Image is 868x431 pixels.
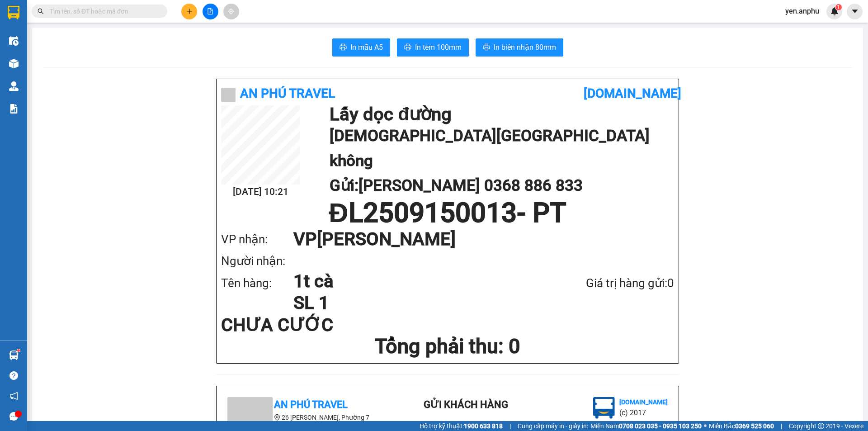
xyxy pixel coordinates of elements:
[464,422,503,430] strong: 1900 633 818
[50,6,156,16] input: Tìm tên, số ĐT hoặc mã đơn
[404,43,411,52] span: printer
[17,349,20,352] sup: 1
[221,199,674,227] h1: ĐL2509150013 - PT
[332,38,390,57] button: printerIn mẫu A5
[709,421,774,431] span: Miền Bắc
[221,274,293,293] div: Tên hàng:
[483,43,490,52] span: printer
[619,398,668,406] b: [DOMAIN_NAME]
[9,59,19,68] img: warehouse-icon
[221,185,300,199] h2: [DATE] 10:21
[830,7,839,15] img: icon-new-feature
[330,123,670,173] h2: [DEMOGRAPHIC_DATA][GEOGRAPHIC_DATA] không
[9,371,18,380] span: question-circle
[518,421,588,431] span: Cung cấp máy in - giấy in:
[704,424,707,428] span: ⚪️
[494,42,556,53] span: In biên nhận 80mm
[9,81,19,91] img: warehouse-icon
[274,414,280,421] span: environment
[274,399,348,410] b: An Phú Travel
[9,350,19,360] img: warehouse-icon
[9,104,19,114] img: solution-icon
[584,86,681,101] b: [DOMAIN_NAME]
[781,421,782,431] span: |
[837,4,840,10] span: 1
[221,334,674,359] h1: Tổng phải thu: 0
[818,423,824,429] span: copyright
[9,36,19,46] img: warehouse-icon
[735,422,774,430] strong: 0369 525 060
[538,274,674,293] div: Giá trị hàng gửi: 0
[415,42,462,53] span: In tem 100mm
[350,42,383,53] span: In mẫu A5
[835,4,842,10] sup: 1
[186,8,193,14] span: plus
[397,38,469,57] button: printerIn tem 100mm
[223,4,239,19] button: aim
[778,5,826,17] span: yen.anphu
[240,86,335,101] b: An Phú Travel
[330,105,670,123] h1: Lấy dọc đường
[619,407,668,418] li: (c) 2017
[476,38,563,57] button: printerIn biên nhận 80mm
[221,252,293,270] div: Người nhận:
[420,421,503,431] span: Hỗ trợ kỹ thuật:
[424,399,508,410] b: Gửi khách hàng
[181,4,197,19] button: plus
[203,4,218,19] button: file-add
[293,292,538,314] h1: SL 1
[9,392,18,400] span: notification
[207,8,213,14] span: file-add
[847,4,863,19] button: caret-down
[509,421,511,431] span: |
[293,270,538,292] h1: 1t cà
[38,8,44,14] span: search
[293,227,656,252] h1: VP [PERSON_NAME]
[221,316,371,334] div: CHƯA CƯỚC
[9,412,18,421] span: message
[227,412,390,422] li: 26 [PERSON_NAME], Phường 7
[340,43,347,52] span: printer
[619,422,702,430] strong: 0708 023 035 - 0935 103 250
[8,6,19,19] img: logo-vxr
[228,8,234,14] span: aim
[590,421,702,431] span: Miền Nam
[851,7,859,15] span: caret-down
[330,173,670,198] h1: Gửi: [PERSON_NAME] 0368 886 833
[593,397,615,419] img: logo.jpg
[221,230,293,249] div: VP nhận:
